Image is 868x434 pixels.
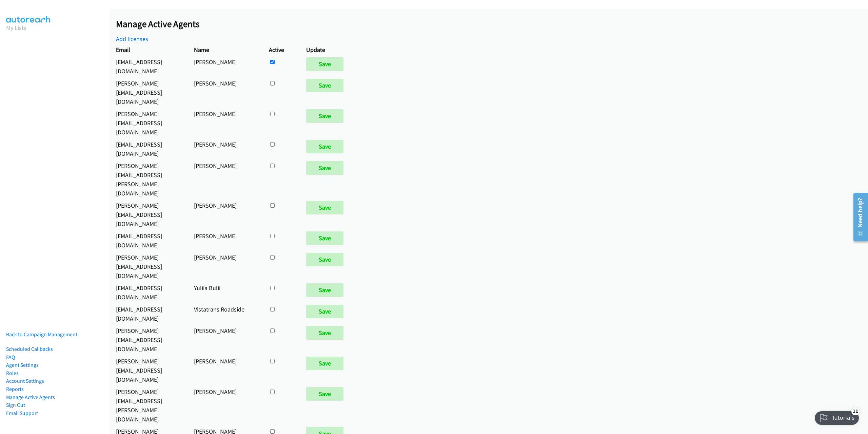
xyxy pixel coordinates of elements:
[110,282,188,303] td: [EMAIL_ADDRESS][DOMAIN_NAME]
[188,355,262,385] td: [PERSON_NAME]
[6,378,44,384] a: Account Settings
[188,56,262,77] td: [PERSON_NAME]
[811,404,863,429] iframe: Checklist
[110,43,188,56] th: Email
[188,324,262,355] td: [PERSON_NAME]
[306,357,343,370] input: Save
[188,199,262,230] td: [PERSON_NAME]
[6,402,25,408] a: Sign Out
[849,190,868,244] iframe: Resource Center
[306,201,343,214] input: Save
[110,77,188,108] td: [PERSON_NAME][EMAIL_ADDRESS][DOMAIN_NAME]
[306,253,343,266] input: Save
[6,410,38,416] a: Email Support
[110,251,188,282] td: [PERSON_NAME][EMAIL_ADDRESS][DOMAIN_NAME]
[110,138,188,159] td: [EMAIL_ADDRESS][DOMAIN_NAME]
[188,251,262,282] td: [PERSON_NAME]
[110,159,188,199] td: [PERSON_NAME][EMAIL_ADDRESS][PERSON_NAME][DOMAIN_NAME]
[6,386,24,392] a: Reports
[6,394,55,400] a: Manage Active Agents
[6,24,26,32] a: My Lists
[110,108,188,138] td: [PERSON_NAME][EMAIL_ADDRESS][DOMAIN_NAME]
[188,303,262,324] td: Vistatrans Roadside
[6,346,53,352] a: Scheduled Callbacks
[306,57,343,71] input: Save
[306,109,343,123] input: Save
[6,331,77,338] a: Back to Campaign Management
[110,385,188,425] td: [PERSON_NAME][EMAIL_ADDRESS][PERSON_NAME][DOMAIN_NAME]
[263,43,300,56] th: Active
[306,326,343,340] input: Save
[188,282,262,303] td: Yuliia Bulii
[188,385,262,425] td: [PERSON_NAME]
[188,138,262,159] td: [PERSON_NAME]
[6,354,15,360] a: FAQ
[110,303,188,324] td: [EMAIL_ADDRESS][DOMAIN_NAME]
[306,305,343,318] input: Save
[306,231,343,245] input: Save
[188,43,262,56] th: Name
[306,79,343,92] input: Save
[116,18,868,30] h2: Manage Active Agents
[188,108,262,138] td: [PERSON_NAME]
[110,199,188,230] td: [PERSON_NAME][EMAIL_ADDRESS][DOMAIN_NAME]
[110,230,188,251] td: [EMAIL_ADDRESS][DOMAIN_NAME]
[6,362,39,368] a: Agent Settings
[306,387,343,401] input: Save
[300,43,362,56] th: Update
[188,230,262,251] td: [PERSON_NAME]
[306,140,343,153] input: Save
[110,324,188,355] td: [PERSON_NAME][EMAIL_ADDRESS][DOMAIN_NAME]
[306,161,343,175] input: Save
[188,159,262,199] td: [PERSON_NAME]
[116,35,148,43] a: Add licenses
[188,77,262,108] td: [PERSON_NAME]
[6,370,19,376] a: Roles
[306,283,343,297] input: Save
[110,355,188,385] td: [PERSON_NAME][EMAIL_ADDRESS][DOMAIN_NAME]
[110,56,188,77] td: [EMAIL_ADDRESS][DOMAIN_NAME]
